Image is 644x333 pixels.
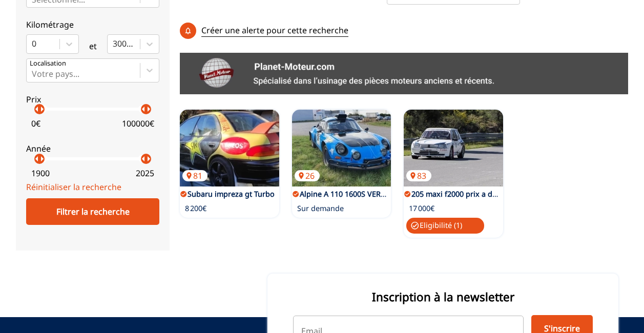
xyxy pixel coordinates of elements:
p: 83 [406,170,431,181]
p: 1900 [31,168,50,179]
a: Alpine A 110 1600S VERSION MAROC BRIANTI 197026 [292,110,391,186]
p: Localisation [30,59,66,68]
span: check_circle [410,221,420,231]
a: 205 maxi f2000 prix a debattre 83 [404,110,503,186]
a: Alpine A 110 1600S VERSION MAROC [PERSON_NAME] 1970 [300,189,505,199]
a: Subaru impreza gt Turbo 81 [180,110,279,186]
input: 0 [32,39,34,48]
a: Subaru impreza gt Turbo [188,189,275,199]
p: Créer une alerte pour cette recherche [201,25,348,36]
p: Prix [26,94,159,105]
p: Année [26,143,159,154]
p: arrow_right [142,153,155,165]
p: Inscription à la newsletter [293,289,593,305]
p: arrow_left [31,153,43,165]
p: arrow_left [137,103,150,115]
p: 17 000€ [409,203,434,214]
p: arrow_right [36,103,48,115]
img: Alpine A 110 1600S VERSION MAROC BRIANTI 1970 [292,110,391,186]
p: arrow_left [137,153,150,165]
a: 205 maxi f2000 prix a debattre [411,189,517,199]
p: Eligibilité ( 1 ) [406,218,484,233]
p: Sur demande [297,203,344,214]
p: 81 [182,170,207,181]
input: 300000 [113,39,115,48]
p: 100000 € [122,118,154,129]
p: Kilométrage [26,19,159,30]
p: 2025 [136,168,154,179]
p: 8 200€ [185,203,206,214]
p: et [89,40,97,52]
p: 26 [295,170,320,181]
p: arrow_left [31,103,43,115]
p: arrow_right [142,103,155,115]
p: arrow_right [36,153,48,165]
a: Réinitialiser la recherche [26,181,121,193]
img: 205 maxi f2000 prix a debattre [404,110,503,186]
p: 0 € [31,118,40,129]
input: Votre pays... [32,69,34,78]
img: Subaru impreza gt Turbo [180,110,279,186]
div: Filtrer la recherche [26,198,159,225]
